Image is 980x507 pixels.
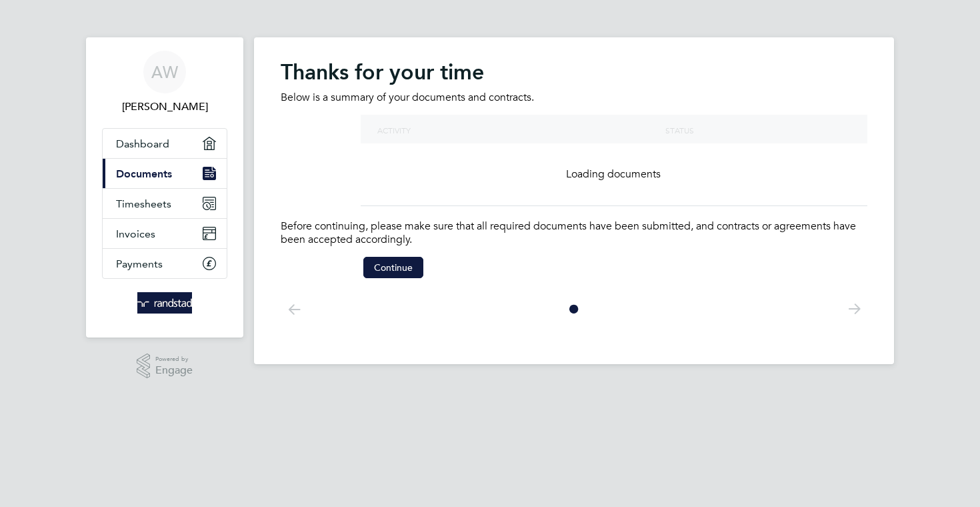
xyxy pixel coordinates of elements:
[103,219,227,248] a: Invoices
[103,159,227,188] a: Documents
[103,129,227,158] a: Dashboard
[137,292,193,314] img: randstad-logo-retina.png
[281,219,867,247] p: Before continuing, please make sure that all required documents have been submitted, and contract...
[116,167,172,180] span: Documents
[151,63,178,81] span: AW
[281,59,867,85] h2: Thanks for your time
[281,91,867,105] p: Below is a summary of your documents and contracts.
[103,249,227,278] a: Payments
[103,189,227,218] a: Timesheets
[363,257,423,278] button: Continue
[116,137,169,150] span: Dashboard
[102,51,227,115] a: AW[PERSON_NAME]
[116,258,163,270] span: Payments
[102,292,227,314] a: Go to home page
[155,354,193,365] span: Powered by
[116,197,171,210] span: Timesheets
[116,227,155,240] span: Invoices
[137,354,193,379] a: Powered byEngage
[102,99,227,115] span: Andrew Warren
[86,37,243,338] nav: Main navigation
[155,365,193,376] span: Engage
